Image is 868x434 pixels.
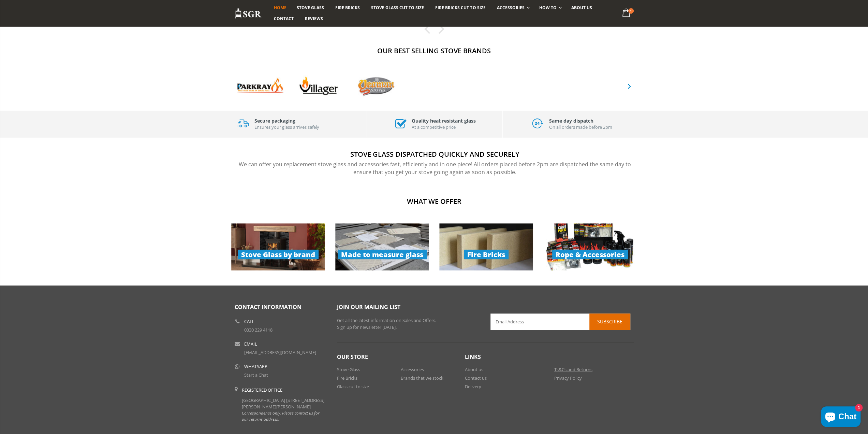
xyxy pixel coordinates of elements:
[231,223,325,270] a: Stove Glass by brand
[549,124,612,130] p: On all orders made before 2pm
[464,250,509,259] span: Fire Bricks
[412,117,476,124] h3: Quality heat resistant glass
[235,197,634,206] h2: What we offer
[335,5,360,11] span: Fire Bricks
[330,2,365,13] a: Fire Bricks
[543,223,637,270] img: rope-accessories-products_279x140.jpg
[465,383,481,390] a: Delivery
[305,16,323,22] span: Reviews
[235,303,301,311] span: Contact Information
[297,5,324,11] span: Stove Glass
[589,313,630,330] button: Subscribe
[566,2,597,13] a: About us
[335,223,429,270] a: Made to measure glass
[491,2,533,13] a: Accessories
[337,383,369,390] a: Glass cut to size
[235,8,262,19] img: Stove Glass Replacement
[534,2,565,13] a: How To
[242,387,282,393] b: Registered Office
[337,317,480,331] p: Get all the latest information on Sales and Offers. Sign up for newsletter [DATE].
[490,313,630,330] input: Email Address
[366,2,429,13] a: Stove Glass Cut To Size
[554,375,582,381] a: Privacy Policy
[269,13,299,24] a: Contact
[274,16,294,22] span: Contact
[236,160,634,176] p: We can offer you replacement stove glass and accessories fast, efficiently and in one piece! All ...
[619,7,633,20] a: 1
[236,150,634,159] h2: Stove Glass Dispatched Quickly and securely
[539,5,557,11] span: How To
[238,250,319,259] span: Stove Glass by brand
[254,117,319,124] h3: Secure packaging
[335,223,429,270] img: cut-to-size-products_279x140.jpg
[244,372,268,378] a: Start a Chat
[274,5,286,11] span: Home
[401,366,424,373] a: Accessories
[244,319,254,324] b: Call
[412,124,476,130] p: At a competitive price
[497,5,524,11] span: Accessories
[244,349,316,355] a: [EMAIL_ADDRESS][DOMAIN_NAME]
[554,366,592,373] a: Ts&Cs and Returns
[628,8,634,14] span: 1
[337,303,400,311] span: Join our mailing list
[819,406,863,429] inbox-online-store-chat: Shopify online store chat
[254,124,319,130] p: Ensures your glass arrives safely
[549,117,612,124] h3: Same day dispatch
[235,46,634,55] h2: Our Best Selling Stove Brands
[571,5,592,11] span: About us
[300,13,328,24] a: Reviews
[242,410,320,422] em: Correspondence only. Please contact us for our returns address.
[242,387,327,422] div: [GEOGRAPHIC_DATA] [STREET_ADDRESS][PERSON_NAME][PERSON_NAME]
[337,353,368,361] span: Our Store
[465,353,481,361] span: Links
[439,223,533,270] a: Fire Bricks
[244,364,267,369] b: WhatsApp
[465,375,487,381] a: Contact us
[244,327,273,333] a: 0330 229 4118
[543,223,637,270] a: Rope & Accessories
[401,375,443,381] a: Brands that we stock
[465,366,483,373] a: About us
[430,2,490,13] a: Fire Bricks Cut To Size
[552,250,628,259] span: Rope & Accessories
[338,250,427,259] span: Made to measure glass
[371,5,424,11] span: Stove Glass Cut To Size
[337,366,360,373] a: Stove Glass
[269,2,292,13] a: Home
[439,223,533,270] img: collection-2-image_279x140.jpg
[435,5,485,11] span: Fire Bricks Cut To Size
[337,375,357,381] a: Fire Bricks
[292,2,329,13] a: Stove Glass
[231,223,325,270] img: stove-glass-products_279x140.jpg
[244,342,257,346] b: Email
